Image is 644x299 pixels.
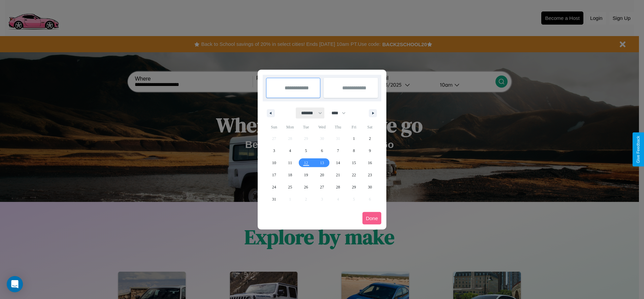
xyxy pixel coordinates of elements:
button: 1 [346,132,362,145]
button: 26 [298,181,314,193]
button: Done [362,212,381,225]
span: Sat [362,122,378,132]
span: 12 [304,157,308,169]
span: 25 [288,181,292,193]
span: 14 [336,157,340,169]
button: 20 [314,169,330,181]
button: 18 [282,169,298,181]
button: 9 [362,145,378,157]
button: 19 [298,169,314,181]
span: 1 [353,132,355,145]
span: 5 [305,145,307,157]
span: Wed [314,122,330,132]
span: 28 [336,181,340,193]
span: 19 [304,169,308,181]
button: 8 [346,145,362,157]
div: Open Intercom Messenger [7,276,23,292]
span: 18 [288,169,292,181]
span: 26 [304,181,308,193]
button: 11 [282,157,298,169]
span: 27 [320,181,324,193]
button: 7 [330,145,346,157]
button: 22 [346,169,362,181]
span: 22 [352,169,356,181]
span: 13 [320,157,324,169]
span: 29 [352,181,356,193]
span: 15 [352,157,356,169]
span: Tue [298,122,314,132]
button: 13 [314,157,330,169]
button: 15 [346,157,362,169]
span: 20 [320,169,324,181]
button: 3 [266,145,282,157]
button: 6 [314,145,330,157]
div: Give Feedback [636,136,641,163]
button: 4 [282,145,298,157]
button: 27 [314,181,330,193]
button: 23 [362,169,378,181]
span: 16 [368,157,372,169]
span: 9 [369,145,371,157]
span: 24 [272,181,276,193]
span: 31 [272,193,276,205]
button: 17 [266,169,282,181]
button: 10 [266,157,282,169]
span: 7 [337,145,339,157]
span: 21 [336,169,340,181]
button: 30 [362,181,378,193]
span: 10 [272,157,276,169]
button: 25 [282,181,298,193]
button: 5 [298,145,314,157]
span: 23 [368,169,372,181]
button: 21 [330,169,346,181]
button: 2 [362,132,378,145]
span: Mon [282,122,298,132]
span: 17 [272,169,276,181]
span: 8 [353,145,355,157]
span: 11 [288,157,292,169]
button: 14 [330,157,346,169]
button: 28 [330,181,346,193]
span: 6 [321,145,323,157]
span: 4 [289,145,291,157]
button: 24 [266,181,282,193]
button: 12 [298,157,314,169]
span: Fri [346,122,362,132]
span: Sun [266,122,282,132]
button: 16 [362,157,378,169]
span: Thu [330,122,346,132]
button: 29 [346,181,362,193]
button: 31 [266,193,282,205]
span: 3 [273,145,275,157]
span: 2 [369,132,371,145]
span: 30 [368,181,372,193]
